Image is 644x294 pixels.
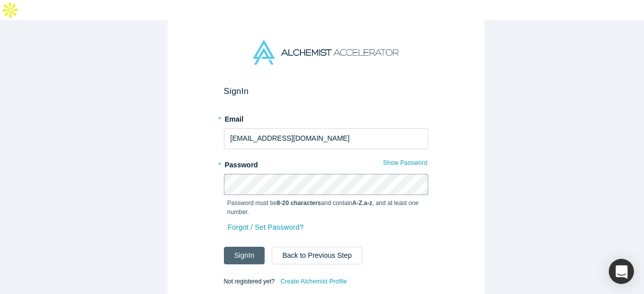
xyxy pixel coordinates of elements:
img: Alchemist Accelerator Logo [253,40,398,65]
a: Create Alchemist Profile [280,275,347,288]
button: SignIn [224,247,265,264]
h2: Sign In [224,86,428,96]
strong: a-z [364,200,372,207]
label: Password [224,156,428,170]
a: Forgot / Set Password? [227,219,304,236]
strong: A-Z [352,200,362,207]
label: Email [224,111,428,125]
span: Not registered yet? [224,277,275,284]
button: Back to Previous Step [272,247,362,264]
p: Password must be and contain , , and at least one number. [227,199,425,217]
strong: 8-20 characters [277,200,321,207]
button: Show Password [382,156,428,169]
